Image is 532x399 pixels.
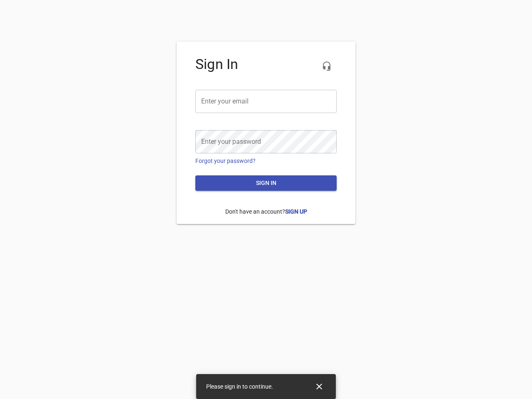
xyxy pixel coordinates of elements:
p: Don't have an account? [195,201,337,222]
span: Please sign in to continue. [206,383,273,390]
a: Sign Up [285,208,307,215]
button: Sign in [195,175,337,191]
button: Close [309,377,329,397]
h4: Sign In [195,56,337,73]
span: Sign in [202,178,330,188]
button: Live Chat [317,56,337,76]
a: Forgot your password? [195,158,256,164]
